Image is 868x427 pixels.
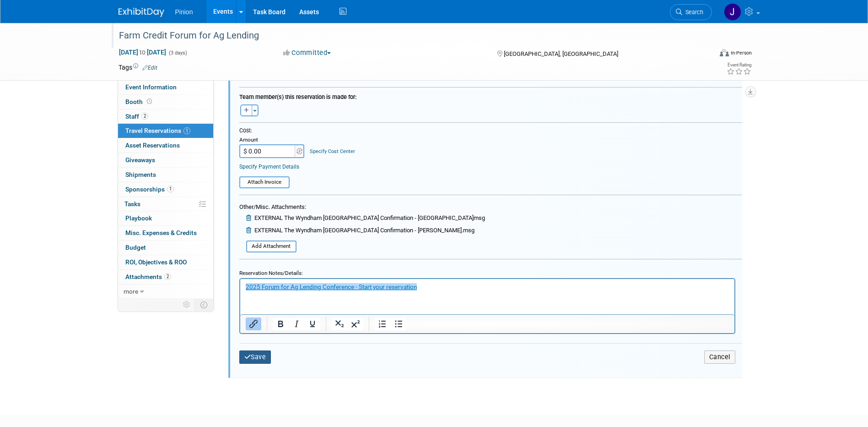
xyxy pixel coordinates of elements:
span: 2 [164,273,171,280]
span: Event Information [125,83,177,91]
a: Tasks [118,197,213,211]
img: Jennifer Plumisto [724,3,741,21]
iframe: Rich Text Area [240,279,734,314]
span: EXTERNAL The Wyndham [GEOGRAPHIC_DATA] Confirmation - [GEOGRAPHIC_DATA]msg [254,214,485,221]
a: Staff2 [118,109,213,124]
span: Search [682,9,703,16]
span: EXTERNAL The Wyndham [GEOGRAPHIC_DATA] Confirmation - [PERSON_NAME].msg [254,227,474,234]
span: Asset Reservations [125,142,180,149]
img: ExhibitDay [119,8,164,17]
div: Amount [239,137,306,145]
td: Tags [119,63,157,72]
button: Insert/edit link [246,318,261,330]
button: Bold [273,318,288,330]
a: more [118,285,213,299]
a: Specify Cost Center [310,148,355,154]
a: Attachments2 [118,270,213,284]
div: Cost: [239,127,742,135]
a: Search [670,4,712,20]
button: Committed [280,48,334,58]
div: Other/Misc. Attachments: [239,203,485,213]
div: Event Rating [727,63,751,67]
a: Giveaways [118,153,213,167]
a: Playbook [118,211,213,225]
span: Giveaways [125,156,155,164]
a: Shipments [118,168,213,182]
a: Sponsorships1 [118,182,213,197]
span: [DATE] [DATE] [119,48,167,56]
span: Budget [125,244,146,251]
span: Staff [125,113,148,120]
button: Subscript [332,318,347,330]
span: Sponsorships [125,186,174,193]
span: Misc. Expenses & Credits [125,229,197,236]
td: Toggle Event Tabs [194,299,213,311]
span: (3 days) [168,50,187,56]
button: Underline [305,318,320,330]
span: 1 [167,186,174,192]
span: Attachments [125,273,171,280]
img: Format-Inperson.png [720,49,729,56]
span: 2 [141,113,148,120]
div: Event Format [658,48,752,61]
button: Bullet list [391,318,406,330]
span: Pinion [175,8,193,16]
button: Italic [289,318,304,330]
button: Numbered list [375,318,390,330]
span: [GEOGRAPHIC_DATA], [GEOGRAPHIC_DATA] [504,50,618,57]
td: Personalize Event Tab Strip [179,299,195,311]
div: Farm Credit Forum for Ag Lending [116,27,698,44]
a: Travel Reservations1 [118,124,213,138]
a: ROI, Objectives & ROO [118,255,213,269]
span: Booth [125,98,154,105]
div: In-Person [730,49,752,56]
span: Booth not reserved yet [145,98,154,105]
div: Team member(s) this reservation is made for: [239,89,742,102]
span: 1 [183,127,190,134]
a: Specify Payment Details [239,164,299,170]
a: Edit [142,65,157,71]
span: more [124,288,138,295]
a: Booth [118,95,213,109]
a: Asset Reservations [118,138,213,153]
span: ROI, Objectives & ROO [125,258,187,266]
span: Tasks [124,200,140,208]
span: Playbook [125,214,152,222]
div: Reservation Notes/Details: [239,266,735,278]
span: to [138,49,147,56]
button: Cancel [704,350,735,364]
a: Event Information [118,80,213,94]
a: Budget [118,241,213,255]
span: Shipments [125,171,156,178]
button: Superscript [348,318,363,330]
a: Misc. Expenses & Credits [118,226,213,240]
span: Travel Reservations [125,127,190,134]
button: Save [239,350,271,364]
